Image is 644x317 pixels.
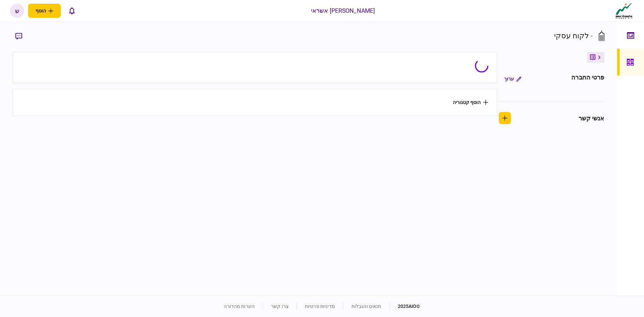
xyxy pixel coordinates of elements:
div: © 2025 AIO [389,303,420,310]
button: ערוך [499,73,527,85]
div: אנשי קשר [579,114,604,123]
div: [PERSON_NAME] אשראי [311,6,375,15]
div: - לקוח עסקי [554,30,593,41]
button: הוסף קטגוריה [453,100,488,105]
button: ש [10,4,24,18]
div: פרטי החברה [571,73,604,85]
a: צרו קשר [271,304,288,309]
a: מדיניות פרטיות [305,304,335,309]
button: פתח תפריט להוספת לקוח [28,4,61,18]
a: תנאים והגבלות [352,304,381,309]
a: הערות מהדורה [224,304,255,309]
img: client company logo [614,2,634,19]
button: פתח רשימת התראות [65,4,79,18]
